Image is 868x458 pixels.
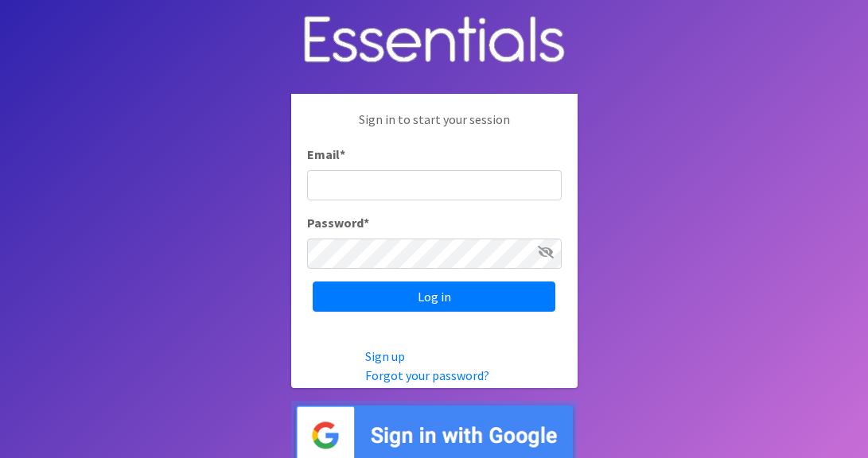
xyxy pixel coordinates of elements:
[307,110,562,145] p: Sign in to start your session
[365,367,489,383] a: Forgot your password?
[313,281,555,312] input: Log in
[340,146,345,162] abbr: required
[307,145,345,164] label: Email
[364,215,369,231] abbr: required
[307,213,369,232] label: Password
[365,348,405,364] a: Sign up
